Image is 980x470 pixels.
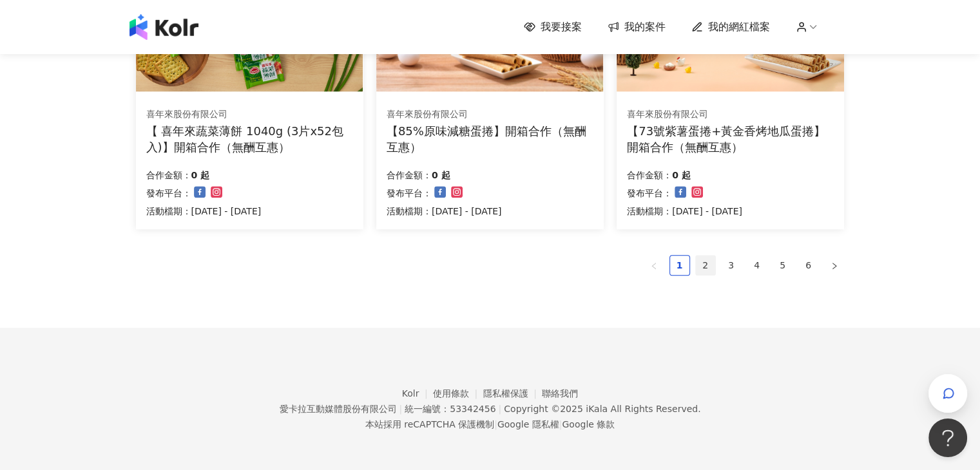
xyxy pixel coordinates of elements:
span: 我的案件 [624,20,666,34]
p: 活動檔期：[DATE] - [DATE] [146,203,262,219]
p: 合作金額： [627,167,672,183]
span: 本站採用 reCAPTCHA 保護機制 [365,417,615,432]
iframe: Help Scout Beacon - Open [928,418,967,457]
li: Previous Page [644,255,664,276]
p: 活動檔期：[DATE] - [DATE] [627,203,742,219]
img: logo [130,14,198,40]
div: 喜年來股份有限公司 [627,108,833,121]
a: 6 [799,256,818,275]
p: 發布平台： [387,185,432,201]
p: 發布平台： [627,185,672,201]
button: left [644,255,664,276]
li: Next Page [824,255,845,276]
a: 我的案件 [608,20,666,34]
a: 1 [670,256,689,275]
p: 發布平台： [146,185,191,201]
a: Google 隱私權 [497,419,559,429]
a: 使用條款 [433,388,483,399]
div: 喜年來股份有限公司 [146,108,352,121]
div: 【73號紫薯蛋捲+黃金香烤地瓜蛋捲】開箱合作（無酬互惠） [627,123,834,155]
p: 0 起 [672,167,691,183]
li: 6 [798,255,819,276]
p: 活動檔期：[DATE] - [DATE] [387,203,502,219]
a: 5 [773,256,793,275]
span: right [831,262,838,270]
li: 1 [669,255,690,276]
p: 0 起 [191,167,210,183]
span: | [559,419,562,429]
a: iKala [586,404,608,414]
div: 喜年來股份有限公司 [387,108,593,121]
button: right [824,255,845,276]
span: 我要接案 [541,20,582,34]
a: Kolr [402,388,433,399]
div: 愛卡拉互動媒體股份有限公司 [279,404,396,414]
a: 我要接案 [524,20,582,34]
a: 我的網紅檔案 [691,20,770,34]
li: 5 [773,255,793,276]
p: 合作金額： [146,167,191,183]
span: | [399,404,402,414]
p: 合作金額： [387,167,432,183]
li: 3 [721,255,742,276]
div: Copyright © 2025 All Rights Reserved. [504,404,700,414]
li: 2 [695,255,716,276]
a: 2 [696,256,715,275]
div: 統一編號：53342456 [405,404,495,414]
p: 0 起 [432,167,450,183]
span: | [498,404,501,414]
div: 【85%原味減糖蛋捲】開箱合作（無酬互惠） [387,123,593,155]
a: 聯絡我們 [542,388,578,399]
a: 隱私權保護 [483,388,543,399]
span: 我的網紅檔案 [708,20,770,34]
div: 【 喜年來蔬菜薄餅 1040g (3片x52包入)】開箱合作（無酬互惠） [146,123,353,155]
a: 3 [722,256,741,275]
span: | [494,419,497,429]
a: Google 條款 [562,419,615,429]
a: 4 [747,256,767,275]
span: left [650,262,658,270]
